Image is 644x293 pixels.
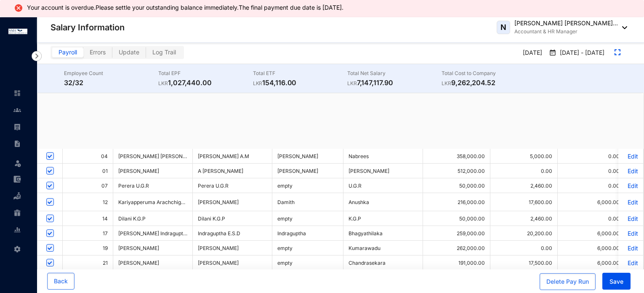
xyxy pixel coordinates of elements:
[490,178,558,193] td: 2,460.00
[118,260,187,266] span: [PERSON_NAME]
[13,140,21,148] img: contract-unselected.99e2b2107c0a7dd48938.svg
[623,259,638,266] p: Edit
[7,102,27,118] li: Contacts
[623,153,638,160] a: Edit
[556,48,604,58] p: [DATE] - [DATE]
[423,193,490,211] td: 216,000.00
[193,149,272,164] td: [PERSON_NAME] A.M
[558,178,625,193] td: 0.00
[63,211,113,226] td: 14
[272,193,343,211] td: Damith
[253,79,263,88] p: LKR
[63,241,113,255] td: 19
[63,164,113,178] td: 01
[193,164,272,178] td: A [PERSON_NAME]
[64,78,158,88] p: 32/32
[119,48,139,56] span: Update
[623,215,638,222] a: Edit
[193,226,272,241] td: Indraguptha E.S.D
[558,193,625,211] td: 6,000.00
[63,193,113,211] td: 12
[13,192,21,200] img: loan-unselected.d74d20a04637f2d15ab5.svg
[490,149,558,164] td: 5,000.00
[347,78,442,88] p: 7,147,117.90
[423,211,490,226] td: 50,000.00
[558,149,625,164] td: 0.00
[623,199,638,206] a: Edit
[490,164,558,178] td: 0.00
[343,226,423,241] td: Bhagyathilaka
[272,164,343,178] td: [PERSON_NAME]
[54,277,68,285] span: Back
[7,171,27,188] li: Expenses
[549,48,556,57] img: payroll-calender.2a2848c9e82147e90922403bdc96c587.svg
[7,204,27,221] li: Gratuity
[193,193,272,211] td: [PERSON_NAME]
[193,255,272,270] td: [PERSON_NAME]
[623,230,638,237] a: Edit
[13,123,21,131] img: payroll-unselected.b590312f920e76f0c668.svg
[609,277,623,286] span: Save
[13,159,22,167] img: leave-unselected.2934df6273408c3f84d9.svg
[47,273,75,290] button: Back
[623,167,638,175] a: Edit
[272,178,343,193] td: empty
[152,48,176,56] span: Log Trail
[558,226,625,241] td: 6,000.00
[63,178,113,193] td: 07
[253,78,347,88] p: 154,116.00
[118,153,223,159] span: [PERSON_NAME] [PERSON_NAME] Nabrees
[32,51,42,61] img: nav-icon-right.af6afadce00d159da59955279c43614e.svg
[118,230,224,237] span: [PERSON_NAME] Indraguptha Bhagyathilaka
[490,211,558,226] td: 2,460.00
[423,149,490,164] td: 358,000.00
[13,209,21,217] img: gratuity-unselected.a8c340787eea3cf492d7.svg
[272,211,343,226] td: empty
[13,106,21,114] img: people-unselected.118708e94b43a90eceab.svg
[343,193,423,211] td: Anushka
[64,69,158,78] p: Employee Count
[343,164,423,178] td: [PERSON_NAME]
[516,46,546,60] p: [DATE]
[423,241,490,255] td: 262,000.00
[63,149,113,164] td: 04
[623,182,638,189] p: Edit
[13,3,24,13] img: alert-icon-error.ae2eb8c10aa5e3dc951a89517520af3a.svg
[118,199,226,205] span: Kariyapperuma Arachchige [PERSON_NAME]
[7,188,27,204] li: Loan
[490,226,558,241] td: 20,200.00
[272,226,343,241] td: Indraguptha
[193,211,272,226] td: Dilani K.G.P
[7,85,27,102] li: Home
[8,29,27,34] img: logo
[272,149,343,164] td: [PERSON_NAME]
[13,245,21,253] img: settings-unselected.1febfda315e6e19643a1.svg
[343,178,423,193] td: U.G.R
[540,273,596,290] button: Delete Pay Run
[514,19,618,27] p: [PERSON_NAME] [PERSON_NAME]...
[514,27,618,36] p: Accountant & HR Manager
[158,78,253,88] p: 1,027,440.00
[490,255,558,270] td: 17,500.00
[423,178,490,193] td: 50,000.00
[118,245,159,251] span: [PERSON_NAME]
[118,215,187,222] span: Dilani K.G.P
[51,22,125,33] p: Salary Information
[558,164,625,178] td: 0.00
[442,69,536,78] p: Total Cost to Company
[272,255,343,270] td: empty
[193,178,272,193] td: Perera U.G.R
[63,226,113,241] td: 17
[546,277,589,286] div: Delete Pay Run
[602,273,631,290] button: Save
[272,241,343,255] td: empty
[623,245,638,252] a: Edit
[118,168,187,174] span: [PERSON_NAME]
[118,183,187,189] span: Perera U.G.R
[343,241,423,255] td: Kumarawadu
[27,4,348,11] li: Your account is overdue.Please settle your outstanding balance immediately.The final payment due ...
[158,79,168,88] p: LKR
